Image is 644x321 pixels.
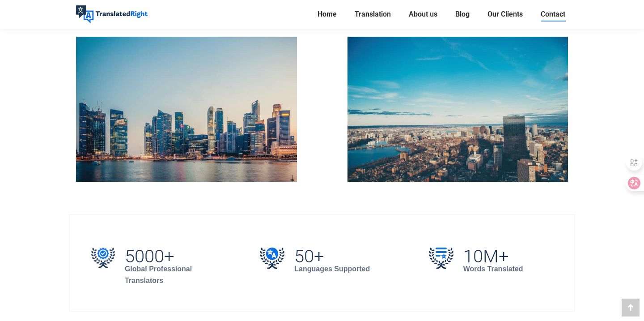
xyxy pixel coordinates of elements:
img: Translated Right [76,5,148,23]
a: About us [406,8,440,21]
strong: Words Translated [463,265,523,273]
span: About us [409,10,437,19]
a: Contact [538,8,568,21]
h2: 10M+ [463,250,523,263]
img: 50+ [260,248,284,269]
span: Translation [355,10,391,19]
strong: Languages Supported [294,265,370,273]
a: Blog [453,8,472,21]
strong: Global Professional Translators [125,265,192,284]
img: 5000+ [91,248,115,268]
a: Translation [352,8,394,21]
a: Home [315,8,339,21]
img: 10M+ [429,248,453,269]
a: Our Clients [485,8,525,21]
h2: 50+ [294,250,370,263]
span: Home [318,10,337,19]
span: Blog [455,10,470,19]
span: Contact [541,10,565,19]
img: Contact our Singapore Translation Headquarters Office [76,37,297,182]
img: Contact our Boston translation branch office [347,37,568,182]
span: Our Clients [487,10,523,19]
h2: 5000+ [125,250,215,263]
